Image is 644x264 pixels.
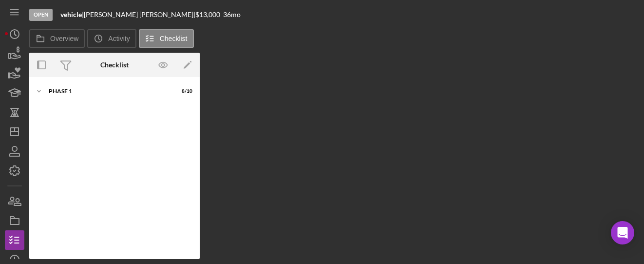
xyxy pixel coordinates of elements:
[611,221,634,244] div: Open Intercom Messenger
[108,35,130,42] label: Activity
[60,10,82,19] b: vehicle
[50,35,78,42] label: Overview
[139,29,194,48] button: Checklist
[84,11,195,19] div: [PERSON_NAME] [PERSON_NAME] |
[49,88,168,94] div: Phase 1
[175,88,192,94] div: 8 / 10
[160,35,188,42] label: Checklist
[87,29,136,48] button: Activity
[195,10,220,19] span: $13,000
[60,11,84,19] div: |
[100,61,129,69] div: Checklist
[223,11,241,19] div: 36 mo
[29,29,85,48] button: Overview
[29,9,53,21] div: Open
